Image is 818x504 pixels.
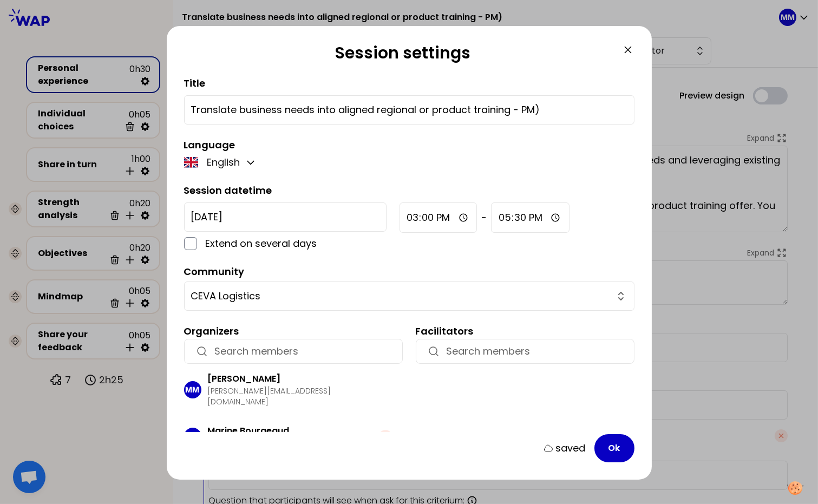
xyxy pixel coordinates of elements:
h3: Marine Bourgeaud [208,424,379,437]
input: Search members [447,344,623,359]
p: Extend on several days [206,236,387,251]
input: Search members [215,344,391,359]
p: [PERSON_NAME][EMAIL_ADDRESS][DOMAIN_NAME] [208,385,392,407]
label: Session datetime [184,184,272,197]
label: Community [184,265,245,278]
label: Title [184,76,206,90]
span: - [481,210,487,225]
button: Manage your preferences about cookies [781,475,810,501]
label: Facilitators [416,324,474,338]
label: Organizers [184,324,239,338]
p: MB [187,431,199,442]
p: English [207,155,240,170]
label: Language [184,138,235,152]
h3: [PERSON_NAME] [208,372,392,385]
p: saved [556,441,586,456]
p: MM [186,384,200,395]
h2: Session settings [184,43,621,67]
input: YYYY-M-D [184,202,387,232]
button: Ok [594,434,634,462]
